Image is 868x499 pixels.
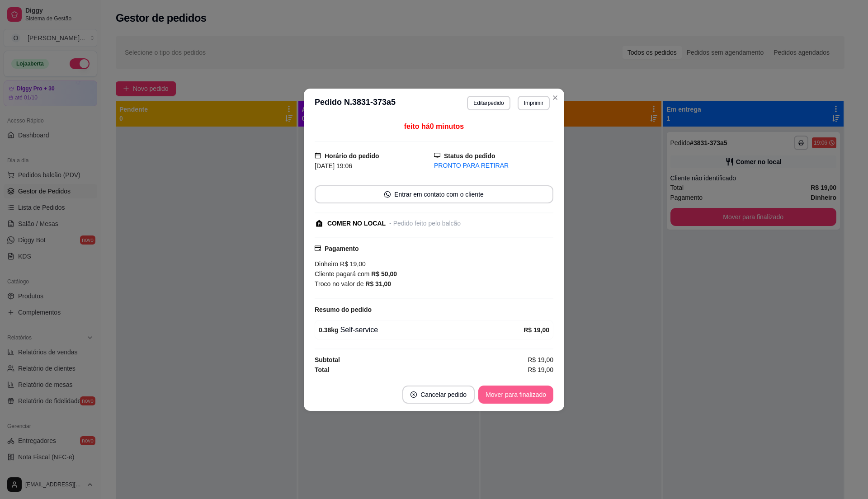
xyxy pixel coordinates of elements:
[319,325,524,335] div: Self-service
[315,270,371,278] span: Cliente pagará com
[524,326,549,334] strong: R$ 19,00
[325,152,379,160] strong: Horário do pedido
[315,366,329,373] strong: Total
[389,219,461,228] div: - Pedido feito pelo balcão
[548,90,562,105] button: Close
[315,96,396,110] h3: Pedido N. 3831-373a5
[365,280,391,287] strong: R$ 31,00
[315,280,365,287] span: Troco no valor de
[384,191,391,198] span: whats-app
[371,270,397,278] strong: R$ 50,00
[327,219,386,228] div: COMER NO LOCAL
[518,96,550,110] button: Imprimir
[325,245,359,252] strong: Pagamento
[402,386,475,404] button: close-circleCancelar pedido
[444,152,495,160] strong: Status do pedido
[434,161,553,170] div: PRONTO PARA RETIRAR
[478,386,553,404] button: Mover para finalizado
[315,185,553,203] button: whats-appEntrar em contato com o cliente
[315,306,372,313] strong: Resumo do pedido
[315,260,338,268] span: Dinheiro
[410,391,417,398] span: close-circle
[315,356,340,363] strong: Subtotal
[404,122,464,130] span: feito há 0 minutos
[315,162,352,169] span: [DATE] 19:06
[319,326,339,334] strong: 0.38 kg
[315,245,321,251] span: credit-card
[434,152,440,159] span: desktop
[528,355,553,365] span: R$ 19,00
[528,365,553,375] span: R$ 19,00
[467,96,510,110] button: Editarpedido
[338,260,366,268] span: R$ 19,00
[315,152,321,159] span: calendar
